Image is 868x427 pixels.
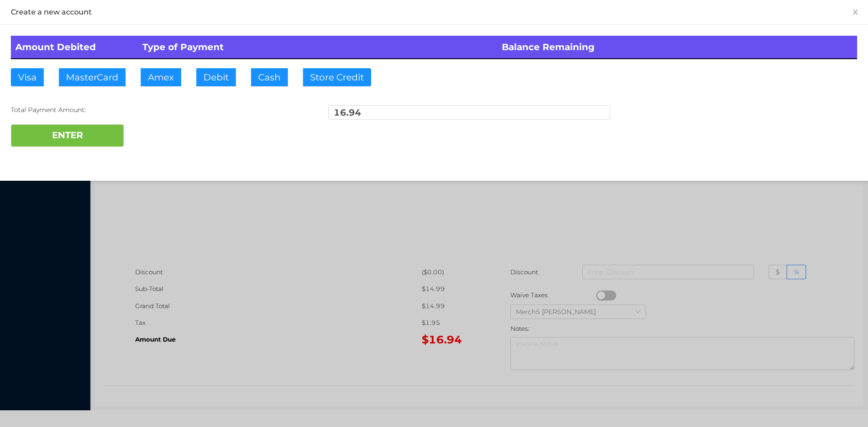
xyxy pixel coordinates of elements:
[251,68,288,86] button: Cash
[852,9,859,16] i: icon: close
[138,36,498,59] th: Type of Payment
[11,68,44,86] button: Visa
[196,68,236,86] button: Debit
[59,68,126,86] button: MasterCard
[11,124,124,147] button: ENTER
[303,68,371,86] button: Store Credit
[11,36,138,59] th: Amount Debited
[141,68,181,86] button: Amex
[11,7,857,17] div: Create a new account
[497,36,857,59] th: Balance Remaining
[11,105,293,115] div: Total Payment Amount:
